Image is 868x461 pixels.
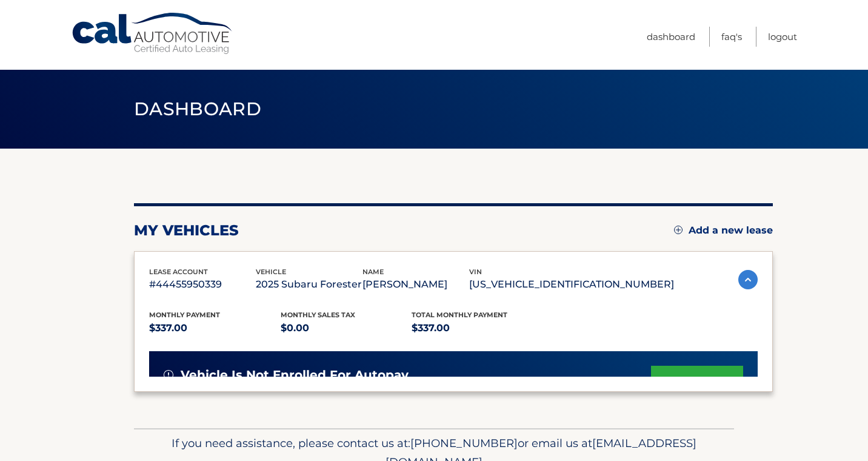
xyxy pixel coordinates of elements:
[256,268,286,276] span: vehicle
[410,436,518,450] span: [PHONE_NUMBER]
[281,320,412,337] p: $0.00
[362,276,469,293] p: [PERSON_NAME]
[149,320,281,337] p: $337.00
[647,27,695,47] a: Dashboard
[164,370,173,380] img: alert-white.svg
[469,276,674,293] p: [US_VEHICLE_IDENTIFICATION_NUMBER]
[134,221,239,240] h2: my vehicles
[281,311,355,319] span: Monthly sales Tax
[71,12,235,55] a: Cal Automotive
[181,368,409,383] span: vehicle is not enrolled for autopay
[149,276,256,293] p: #44455950339
[651,366,743,398] a: set up autopay
[149,268,208,276] span: lease account
[738,270,758,289] img: accordion-active.svg
[134,98,261,120] span: Dashboard
[674,224,773,237] a: Add a new lease
[768,27,797,47] a: Logout
[721,27,742,47] a: FAQ's
[674,226,683,234] img: add.svg
[362,268,384,276] span: name
[256,276,362,293] p: 2025 Subaru Forester
[412,311,507,319] span: Total Monthly Payment
[149,311,220,319] span: Monthly Payment
[469,268,482,276] span: vin
[412,320,543,337] p: $337.00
